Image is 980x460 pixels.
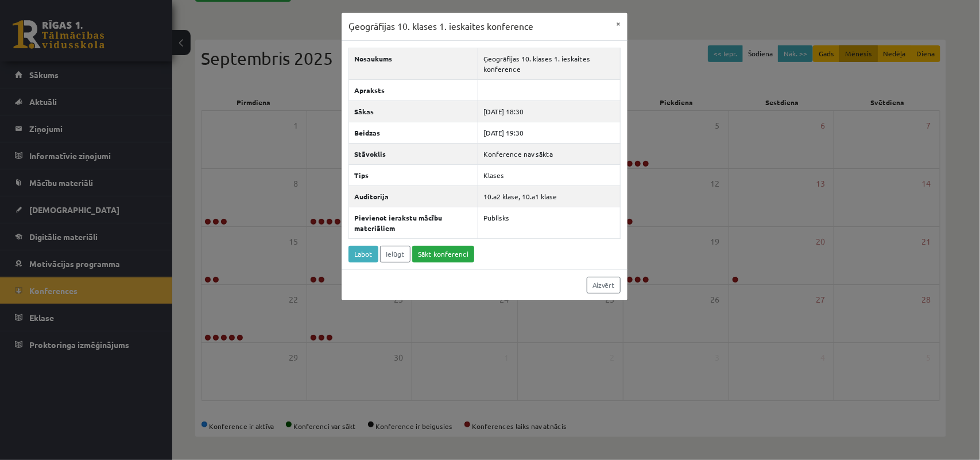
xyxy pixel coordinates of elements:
[478,48,621,79] td: Ģeogrāfijas 10. klases 1. ieskaites konference
[349,185,478,207] th: Auditorija
[348,246,378,262] a: Labot
[609,13,627,34] button: ×
[478,122,621,143] td: [DATE] 19:30
[349,79,478,100] th: Apraksts
[478,164,621,185] td: Klases
[478,100,621,122] td: [DATE] 18:30
[478,207,621,238] td: Publisks
[587,277,621,293] a: Aizvērt
[349,143,478,164] th: Stāvoklis
[478,143,621,164] td: Konference nav sākta
[478,185,621,207] td: 10.a2 klase, 10.a1 klase
[349,122,478,143] th: Beidzas
[349,100,478,122] th: Sākas
[348,20,533,33] h3: Ģeogrāfijas 10. klases 1. ieskaites konference
[349,48,478,79] th: Nosaukums
[349,164,478,185] th: Tips
[380,246,410,262] a: Ielūgt
[349,207,478,238] th: Pievienot ierakstu mācību materiāliem
[412,246,474,262] a: Sākt konferenci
